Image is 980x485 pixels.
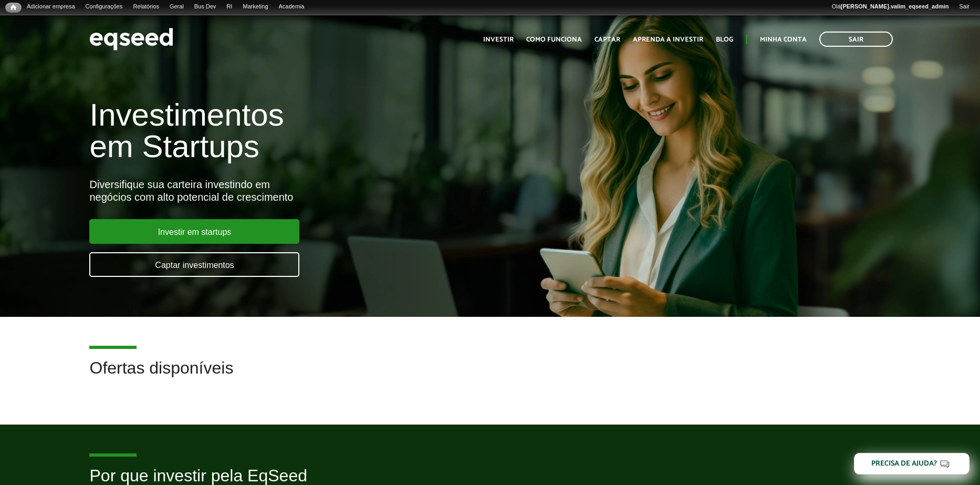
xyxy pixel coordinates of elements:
[633,36,703,43] a: Aprenda a investir
[716,36,733,43] a: Blog
[22,3,80,11] a: Adicionar empresa
[89,359,890,393] h2: Ofertas disponíveis
[274,3,310,11] a: Academia
[5,3,22,13] a: Início
[819,32,893,47] a: Sair
[89,99,564,162] h1: Investimentos em Startups
[89,25,173,53] img: EqSeed
[595,36,620,43] a: Captar
[89,219,299,244] a: Investir em startups
[221,3,237,11] a: RI
[841,3,949,9] strong: [PERSON_NAME].valim_eqseed_admin
[11,4,16,11] span: Início
[760,36,807,43] a: Minha conta
[483,36,514,43] a: Investir
[164,3,189,11] a: Geral
[89,252,299,277] a: Captar investimentos
[954,3,975,11] a: Sair
[128,3,164,11] a: Relatórios
[89,178,564,203] div: Diversifique sua carteira investindo em negócios com alto potencial de crescimento
[189,3,222,11] a: Bus Dev
[526,36,582,43] a: Como funciona
[80,3,128,11] a: Configurações
[237,3,273,11] a: Marketing
[827,3,954,11] a: Olá[PERSON_NAME].valim_eqseed_admin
